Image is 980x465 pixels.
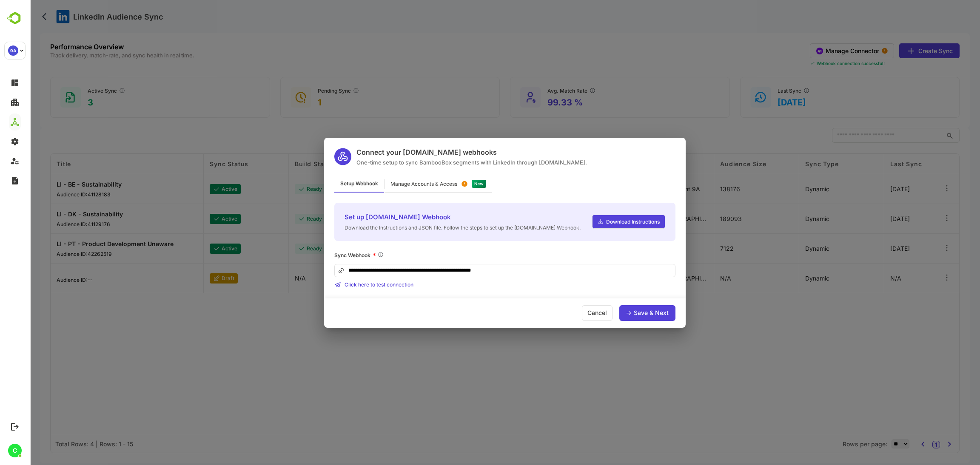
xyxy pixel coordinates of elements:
span: Sync Webhook [305,252,341,258]
div: Cancel [552,305,583,321]
a: Download Instructions [562,215,635,229]
div: Manage Accounts & Access [361,181,427,187]
div: Connect your [DOMAIN_NAME] webhooks [327,148,557,156]
span: Required for pushing segments to LinkedIn. [348,251,354,260]
div: Save & Next [604,310,639,316]
div: One-time setup to sync BambooBox segments with LinkedIn through [DOMAIN_NAME]. [327,159,557,166]
img: BambooboxLogoMark.f1c84d78b4c51b1a7b5f700c9845e183.svg [4,10,26,26]
div: Setup Webhook [305,176,354,193]
span: Download the Instructions and JSON file. Follow the steps to set up the [DOMAIN_NAME] Webhook. [315,224,551,231]
span: Set up [DOMAIN_NAME] Webhook [315,213,551,221]
div: 9A [8,45,18,56]
span: Click here to test connection [315,281,384,288]
button: Logout [9,421,20,432]
span: Download Instructions [574,218,630,225]
div: C [8,444,22,457]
